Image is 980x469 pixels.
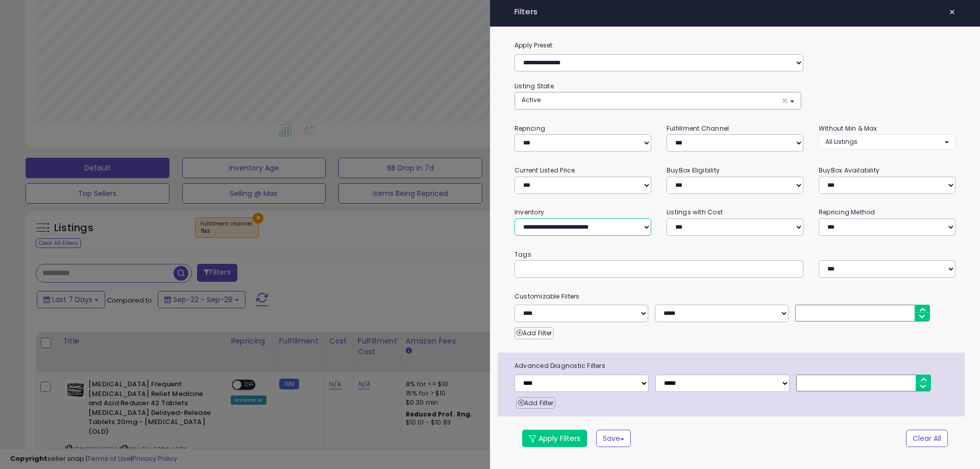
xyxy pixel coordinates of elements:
[507,291,963,302] small: Customizable Filters
[522,430,587,447] button: Apply Filters
[819,134,955,149] button: All Listings
[514,327,554,339] button: Add Filter
[514,166,575,175] small: Current Listed Price
[819,208,875,216] small: Repricing Method
[819,124,877,133] small: Without Min & Max
[514,208,544,216] small: Inventory
[516,397,555,409] button: Add Filter
[667,124,729,133] small: Fulfillment Channel
[906,430,948,447] button: Clear All
[781,95,788,106] span: ×
[515,92,801,109] button: Active ×
[514,82,554,90] small: Listing State
[667,208,723,216] small: Listings with Cost
[949,5,955,19] span: ×
[507,360,965,372] span: Advanced Diagnostic Filters
[522,95,541,104] span: Active
[507,249,963,260] small: Tags
[514,124,545,133] small: Repricing
[596,430,631,447] button: Save
[945,5,960,19] button: ×
[514,8,955,16] h4: Filters
[819,166,879,175] small: BuyBox Availability
[507,40,963,51] label: Apply Preset:
[667,166,720,175] small: BuyBox Eligibility
[825,137,857,146] span: All Listings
